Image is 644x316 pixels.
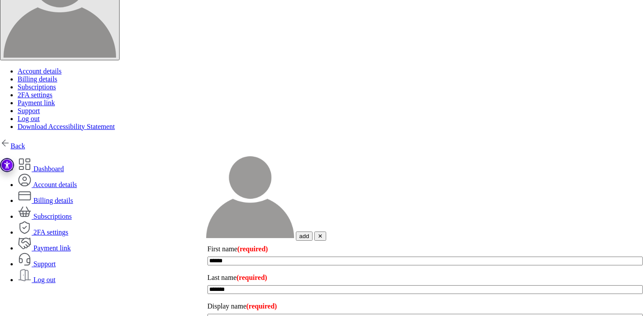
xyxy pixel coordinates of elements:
span: (required) [246,302,277,310]
label: First name [207,242,643,256]
a: Download Accessibility Statement [18,123,115,130]
a: Log out [18,115,40,122]
a: Billing details [18,75,57,83]
span: (required) [237,245,268,253]
a: Support [18,107,40,114]
a: Payment link [18,99,55,107]
a: Payment link [18,244,71,252]
a: Subscriptions [18,83,56,91]
a: Dashboard [18,165,64,173]
a: 2FA settings [18,228,68,236]
a: Account details [18,67,62,75]
a: Billing details [18,197,73,204]
span: (required) [236,274,267,281]
a: Log out [18,276,55,283]
button: ✕ [314,231,326,241]
a: Account details [18,181,77,188]
a: 2FA settings [18,91,52,99]
a: Support [18,260,56,268]
a: Subscriptions [18,213,72,220]
label: Display name [207,299,643,313]
img: user-placeholder.e95632.png [206,150,294,238]
label: Last name [207,271,643,285]
button: add [296,231,313,241]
